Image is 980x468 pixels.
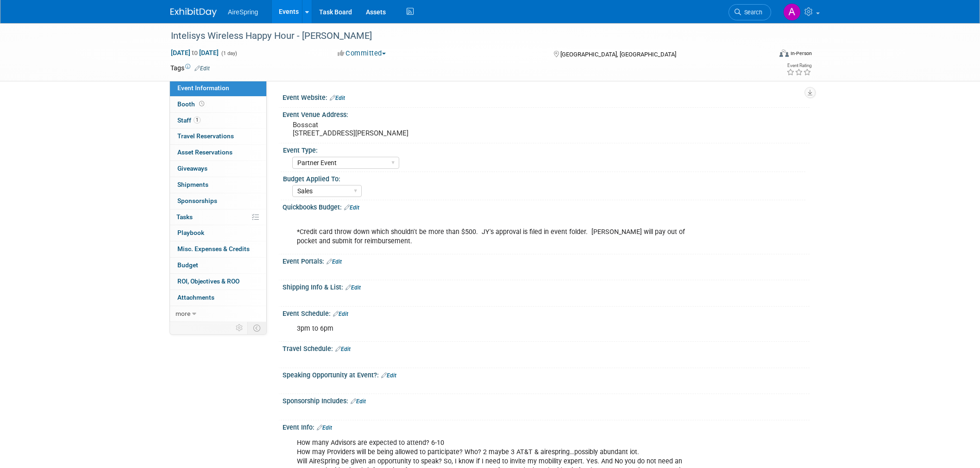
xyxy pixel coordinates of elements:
span: more [176,310,190,317]
a: Budget [170,258,266,273]
div: Event Schedule: [283,307,810,319]
div: Event Rating [786,63,811,68]
span: Giveaways [177,165,207,172]
a: Attachments [170,290,266,306]
button: Committed [334,49,389,58]
div: Event Info: [283,420,810,432]
div: Event Format [716,48,812,62]
a: Asset Reservations [170,145,266,160]
span: ROI, Objectives & ROO [177,277,239,285]
a: Playbook [170,225,266,241]
a: more [170,306,266,322]
a: Edit [346,284,361,291]
img: ExhibitDay [170,8,217,17]
div: Event Portals: [283,254,810,266]
div: Event Type: [283,143,805,155]
td: Tags [170,63,210,73]
div: Shipping Info & List: [283,280,810,292]
div: Travel Schedule: [283,342,810,354]
a: Edit [195,65,210,72]
span: Misc. Expenses & Credits [177,245,250,252]
span: Playbook [177,229,204,236]
a: Shipments [170,177,266,193]
pre: Bosscat [STREET_ADDRESS][PERSON_NAME] [293,121,492,137]
span: (1 day) [220,50,237,56]
a: Tasks [170,209,266,225]
a: Edit [327,259,342,265]
span: 1 [194,117,201,123]
span: Booth [177,100,206,108]
a: Edit [344,204,359,211]
div: *Credit card throw down which shouldn't be more than $500. JY's approval is filed in event folder... [290,214,708,251]
span: Tasks [176,213,193,221]
span: Shipments [177,181,208,188]
div: In-Person [790,50,812,57]
span: AireSpring [228,8,258,16]
img: Format-Inperson.png [779,49,789,57]
a: Travel Reservations [170,129,266,144]
a: Edit [381,372,396,379]
span: Travel Reservations [177,132,234,140]
span: Budget [177,261,198,269]
a: Edit [351,398,366,405]
span: Search [741,9,762,16]
div: Quickbooks Budget: [283,200,810,212]
a: Misc. Expenses & Credits [170,241,266,257]
a: Search [729,4,771,20]
div: 3pm to 6pm [290,320,708,338]
div: Event Venue Address: [283,108,810,119]
div: Event Website: [283,91,810,103]
a: Edit [335,346,351,352]
a: Giveaways [170,161,266,177]
span: Booth not reserved yet [197,100,206,107]
div: Speaking Opportunity at Event?: [283,368,810,380]
span: Sponsorships [177,197,217,204]
a: Staff1 [170,113,266,129]
span: Event Information [177,84,229,92]
span: Attachments [177,294,214,301]
a: Sponsorships [170,193,266,209]
div: Budget Applied To: [283,172,805,184]
a: ROI, Objectives & ROO [170,274,266,289]
span: Asset Reservations [177,148,232,156]
td: Personalize Event Tab Strip [232,322,248,334]
div: Sponsorship Includes: [283,394,810,406]
a: Edit [317,425,332,431]
span: [DATE] [DATE] [170,49,219,57]
span: [GEOGRAPHIC_DATA], [GEOGRAPHIC_DATA] [560,51,676,58]
div: Intelisys Wireless Happy Hour - [PERSON_NAME] [168,28,757,44]
td: Toggle Event Tabs [248,322,267,334]
a: Edit [333,311,348,317]
span: Staff [177,117,201,124]
img: Aila Ortiaga [783,3,801,21]
a: Event Information [170,80,266,96]
a: Edit [330,95,345,101]
a: Booth [170,97,266,112]
span: to [190,49,199,56]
